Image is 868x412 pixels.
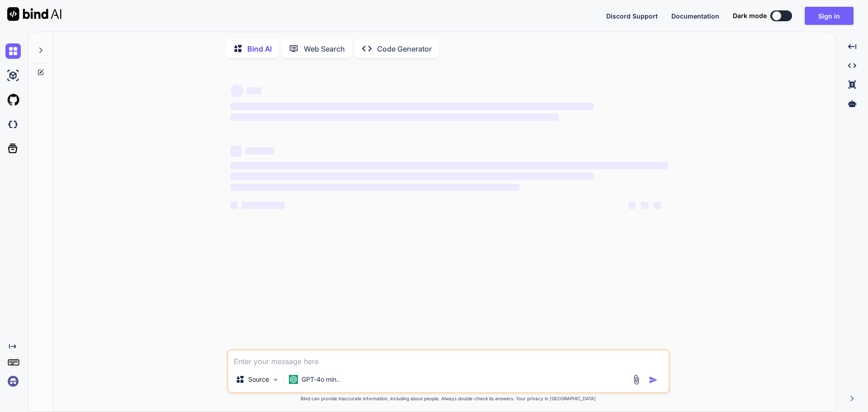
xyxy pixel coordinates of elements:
span: ‌ [231,184,519,191]
p: Source [248,375,269,384]
span: ‌ [628,202,636,209]
span: Discord Support [606,12,658,20]
img: Pick Models [272,376,279,384]
img: attachment [631,374,642,385]
span: Documentation [671,12,719,20]
img: Bind AI [7,7,61,21]
span: ‌ [231,162,668,169]
span: ‌ [231,114,559,121]
span: ‌ [231,146,241,156]
span: ‌ [245,147,274,155]
span: ‌ [241,202,285,209]
button: Discord Support [606,11,658,21]
p: GPT-4o min.. [302,375,340,384]
p: Bind can provide inaccurate information, including about people. Always double-check its answers.... [227,395,670,402]
button: Documentation [671,11,719,21]
img: ai-studio [5,68,21,83]
img: darkCloudIdeIcon [5,117,21,132]
span: ‌ [654,202,661,209]
p: Web Search [304,43,345,54]
span: Dark mode [733,11,767,20]
img: chat [5,43,21,59]
img: GPT-4o mini [289,375,298,384]
img: signin [5,374,21,389]
span: ‌ [641,202,648,209]
span: ‌ [231,173,594,180]
button: Sign in [805,7,854,25]
span: ‌ [231,202,238,209]
span: ‌ [231,85,243,97]
img: icon [649,375,658,384]
span: ‌ [247,87,261,95]
img: githubLight [5,92,21,108]
span: ‌ [231,103,594,110]
p: Code Generator [377,43,432,54]
p: Bind AI [247,43,272,54]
